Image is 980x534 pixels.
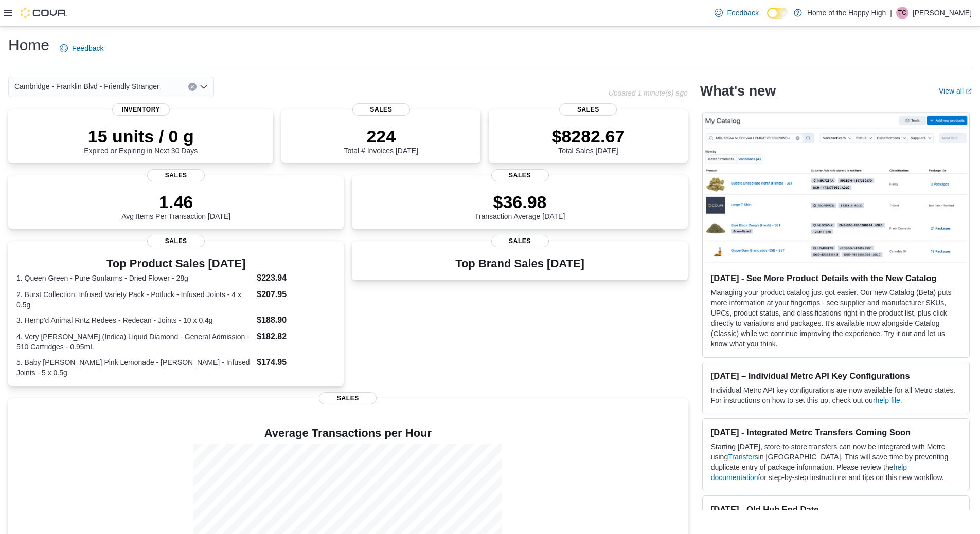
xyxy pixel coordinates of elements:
[807,7,886,19] p: Home of the Happy High
[16,332,253,352] dt: 4. Very [PERSON_NAME] (Indica) Liquid Diamond - General Admission - 510 Cartridges - 0.95mL
[16,289,253,310] dt: 2. Burst Collection: Infused Variety Pack - Potluck - Infused Joints - 4 x 0.5g
[728,453,758,461] a: Transfers
[559,103,617,116] span: Sales
[475,192,565,220] div: Transaction Average [DATE]
[898,7,906,19] span: TC
[16,357,253,378] dt: 5. Baby [PERSON_NAME] Pink Lemonade - [PERSON_NAME] - Infused Joints - 5 x 0.5g
[257,314,335,326] dd: $188.90
[147,235,205,247] span: Sales
[257,288,335,301] dd: $207.95
[966,88,972,95] svg: External link
[491,235,549,247] span: Sales
[121,192,230,212] p: 1.46
[72,43,103,53] span: Feedback
[710,3,762,23] a: Feedback
[711,371,961,381] h3: [DATE] – Individual Metrc API Key Configurations
[344,126,418,146] p: 224
[455,257,584,270] h3: Top Brand Sales [DATE]
[344,126,418,155] div: Total # Invoices [DATE]
[711,504,961,514] h3: [DATE] - Old Hub End Date
[876,396,900,404] a: help file
[21,8,67,18] img: Cova
[112,103,170,116] span: Inventory
[16,273,253,283] dt: 1. Queen Green - Pure Sunfarms - Dried Flower - 28g
[188,83,197,91] button: Clear input
[711,287,961,349] p: Managing your product catalog just got easier. Our new Catalog (Beta) puts more information at yo...
[700,83,776,99] h2: What's new
[352,103,410,116] span: Sales
[551,126,625,146] p: $8282.67
[551,126,625,155] div: Total Sales [DATE]
[711,273,961,283] h3: [DATE] - See More Product Details with the New Catalog
[84,126,198,155] div: Expired or Expiring in Next 30 Days
[711,441,961,483] p: Starting [DATE], store-to-store transfers can now be integrated with Metrc using in [GEOGRAPHIC_D...
[609,89,688,97] p: Updated 1 minute(s) ago
[16,257,335,270] h3: Top Product Sales [DATE]
[56,38,108,59] a: Feedback
[913,7,972,19] p: [PERSON_NAME]
[319,392,377,404] span: Sales
[890,7,892,19] p: |
[16,315,253,325] dt: 3. Hemp'd Animal Rntz Redees - Redecan - Joints - 10 x 0.4g
[491,169,549,181] span: Sales
[257,330,335,343] dd: $182.82
[14,80,159,93] span: Cambridge - Franklin Blvd - Friendly Stranger
[200,83,208,91] button: Open list of options
[711,385,961,406] p: Individual Metrc API key configurations are now available for all Metrc states. For instructions ...
[727,8,758,18] span: Feedback
[711,427,961,437] h3: [DATE] - Integrated Metrc Transfers Coming Soon
[257,356,335,369] dd: $174.95
[939,87,972,95] a: View allExternal link
[257,272,335,284] dd: $223.94
[84,126,198,146] p: 15 units / 0 g
[767,8,789,19] input: Dark Mode
[8,35,49,56] h1: Home
[475,192,565,212] p: $36.98
[896,7,908,19] div: Taylor Corbett
[16,427,680,439] h4: Average Transactions per Hour
[121,192,230,220] div: Avg Items Per Transaction [DATE]
[147,169,205,181] span: Sales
